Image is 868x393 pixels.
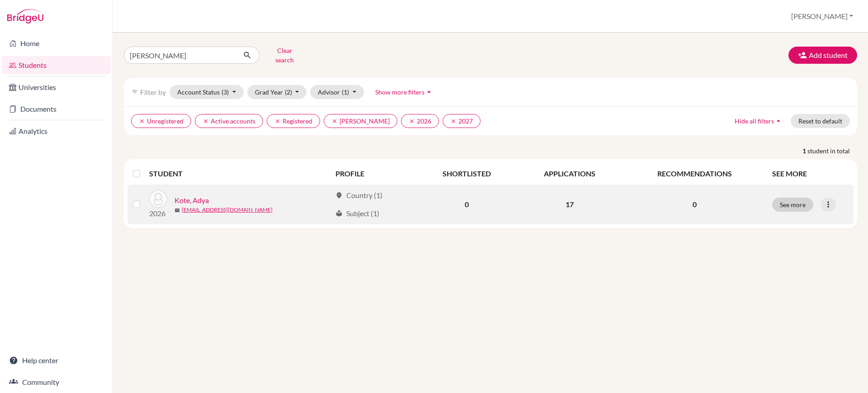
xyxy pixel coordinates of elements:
[131,114,191,128] button: clearUnregistered
[787,8,857,25] button: [PERSON_NAME]
[7,9,43,24] img: Bridge-U
[417,185,517,224] td: 0
[517,163,622,185] th: APPLICATIONS
[401,114,439,128] button: clear2026
[335,208,379,219] div: Subject (1)
[628,199,761,210] p: 0
[2,122,111,140] a: Analytics
[791,114,850,128] button: Reset to default
[285,88,292,96] span: (2)
[2,34,111,52] a: Home
[2,373,111,391] a: Community
[274,118,281,124] i: clear
[517,185,622,224] td: 17
[727,114,791,128] button: Hide all filtersarrow_drop_up
[131,88,138,95] i: filter_list
[175,208,180,213] span: mail
[2,78,111,96] a: Universities
[368,85,441,99] button: Show more filtersarrow_drop_up
[335,210,343,217] span: local_library
[170,85,244,99] button: Account Status(3)
[335,192,343,199] span: location_on
[409,118,415,124] i: clear
[124,47,236,64] input: Find student by name...
[259,43,310,67] button: Clear search
[774,116,783,125] i: arrow_drop_up
[149,190,167,208] img: Kote, Adya
[375,88,425,96] span: Show more filters
[335,190,382,201] div: Country (1)
[139,118,145,124] i: clear
[222,88,229,96] span: (3)
[149,163,330,185] th: STUDENT
[331,118,338,124] i: clear
[772,198,813,212] button: See more
[450,118,457,124] i: clear
[175,195,209,206] a: Kote, Adya
[149,208,167,219] p: 2026
[310,85,364,99] button: Advisor(1)
[2,100,111,118] a: Documents
[140,88,166,96] span: Filter by
[182,206,273,214] a: [EMAIL_ADDRESS][DOMAIN_NAME]
[735,117,774,125] span: Hide all filters
[342,88,349,96] span: (1)
[2,56,111,74] a: Students
[788,47,857,64] button: Add student
[767,163,854,185] th: SEE MORE
[330,163,417,185] th: PROFILE
[802,146,807,156] strong: 1
[417,163,517,185] th: SHORTLISTED
[267,114,320,128] button: clearRegistered
[203,118,209,124] i: clear
[324,114,397,128] button: clear[PERSON_NAME]
[195,114,263,128] button: clearActive accounts
[247,85,307,99] button: Grad Year(2)
[425,87,434,96] i: arrow_drop_up
[623,163,767,185] th: RECOMMENDATIONS
[443,114,481,128] button: clear2027
[2,351,111,369] a: Help center
[807,146,857,156] span: student in total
